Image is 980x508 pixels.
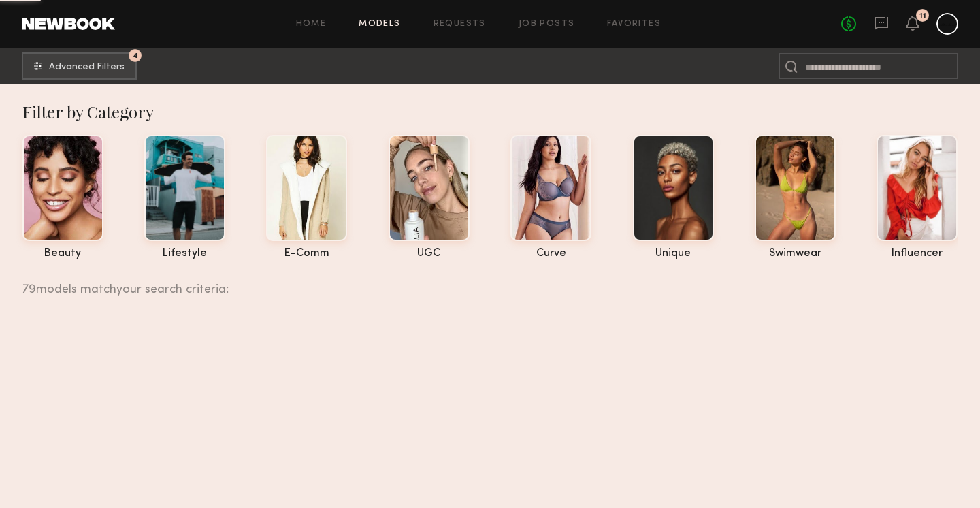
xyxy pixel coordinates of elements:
[434,20,486,29] a: Requests
[22,248,103,259] div: beauty
[22,101,958,123] div: Filter by Category
[510,248,591,259] div: curve
[359,20,400,29] a: Models
[22,52,137,80] button: 4Advanced Filters
[49,63,125,72] span: Advanced Filters
[519,20,575,29] a: Job Posts
[296,20,327,29] a: Home
[389,248,470,259] div: UGC
[877,248,958,259] div: influencer
[633,248,714,259] div: unique
[22,268,947,296] div: 79 models match your search criteria:
[133,52,138,59] span: 4
[607,20,661,29] a: Favorites
[755,248,836,259] div: swimwear
[919,12,926,20] div: 11
[266,248,347,259] div: e-comm
[144,248,225,259] div: lifestyle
